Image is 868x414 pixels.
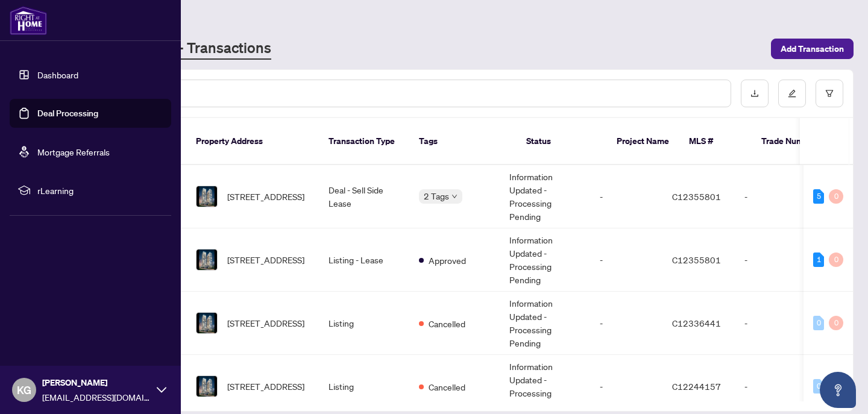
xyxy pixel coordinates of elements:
[500,165,590,228] td: Information Updated - Processing Pending
[37,69,78,80] a: Dashboard
[813,316,824,330] div: 0
[37,108,98,119] a: Deal Processing
[816,80,843,107] button: filter
[227,253,304,266] span: [STREET_ADDRESS]
[500,292,590,355] td: Information Updated - Processing Pending
[778,80,806,107] button: edit
[42,390,151,404] span: [EMAIL_ADDRESS][DOMAIN_NAME]
[672,191,721,202] span: C12355801
[319,292,409,355] td: Listing
[197,313,217,333] img: thumbnail-img
[813,189,824,204] div: 5
[227,316,304,330] span: [STREET_ADDRESS]
[672,254,721,265] span: C12355801
[227,190,304,203] span: [STREET_ADDRESS]
[37,184,163,197] span: rLearning
[735,165,819,228] td: -
[735,292,819,355] td: -
[672,381,721,392] span: C12244157
[750,89,759,98] span: download
[813,252,824,267] div: 1
[752,118,836,165] th: Trade Number
[319,228,409,292] td: Listing - Lease
[590,292,662,355] td: -
[672,318,721,328] span: C12336441
[788,89,796,98] span: edit
[781,39,844,58] span: Add Transaction
[590,165,662,228] td: -
[424,189,449,203] span: 2 Tags
[429,380,465,394] span: Cancelled
[825,89,834,98] span: filter
[820,372,856,408] button: Open asap
[607,118,679,165] th: Project Name
[186,118,319,165] th: Property Address
[590,228,662,292] td: -
[500,228,590,292] td: Information Updated - Processing Pending
[319,165,409,228] td: Deal - Sell Side Lease
[741,80,769,107] button: download
[451,193,458,199] span: down
[429,317,465,330] span: Cancelled
[829,316,843,330] div: 0
[517,118,607,165] th: Status
[37,146,110,157] a: Mortgage Referrals
[409,118,517,165] th: Tags
[197,186,217,207] img: thumbnail-img
[813,379,824,394] div: 0
[735,228,819,292] td: -
[679,118,752,165] th: MLS #
[771,39,854,59] button: Add Transaction
[829,252,843,267] div: 0
[227,380,304,393] span: [STREET_ADDRESS]
[17,381,31,398] span: KG
[197,376,217,397] img: thumbnail-img
[319,118,409,165] th: Transaction Type
[10,6,47,35] img: logo
[429,254,466,267] span: Approved
[42,376,151,389] span: [PERSON_NAME]
[829,189,843,204] div: 0
[197,249,217,270] img: thumbnail-img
